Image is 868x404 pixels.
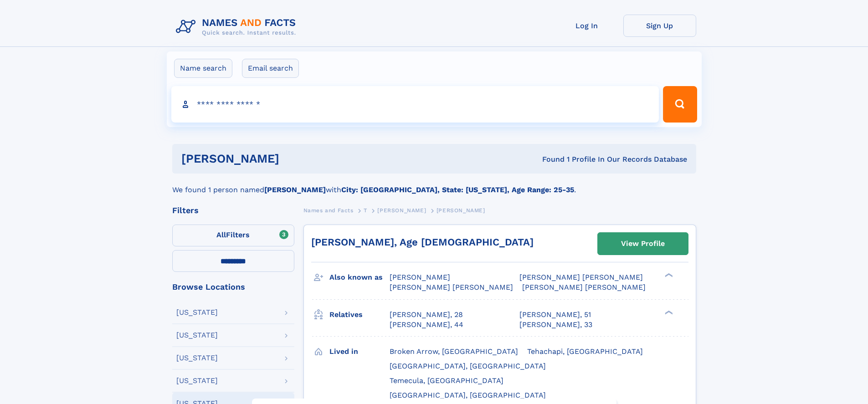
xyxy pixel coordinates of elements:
[663,272,673,278] div: ❯
[303,205,354,216] a: Names and Facts
[311,236,534,248] a: [PERSON_NAME], Age [DEMOGRAPHIC_DATA]
[663,309,673,315] div: ❯
[329,307,390,322] h3: Relatives
[390,362,546,370] span: [GEOGRAPHIC_DATA], [GEOGRAPHIC_DATA]
[172,206,294,215] div: Filters
[519,320,592,330] a: [PERSON_NAME], 33
[174,59,232,78] label: Name search
[364,207,367,214] span: T
[437,207,485,214] span: [PERSON_NAME]
[176,332,218,339] div: [US_STATE]
[390,283,513,291] span: [PERSON_NAME] [PERSON_NAME]
[377,205,426,216] a: [PERSON_NAME]
[171,86,659,123] input: search input
[329,344,390,359] h3: Lived in
[663,86,697,123] button: Search Button
[390,310,463,320] a: [PERSON_NAME], 28
[341,185,574,194] b: City: [GEOGRAPHIC_DATA], State: [US_STATE], Age Range: 25-35
[329,270,390,285] h3: Also known as
[527,347,643,356] span: Tehachapi, [GEOGRAPHIC_DATA]
[172,225,294,246] label: Filters
[176,309,218,316] div: [US_STATE]
[377,207,426,214] span: [PERSON_NAME]
[364,205,367,216] a: T
[390,391,546,399] span: [GEOGRAPHIC_DATA], [GEOGRAPHIC_DATA]
[390,320,463,330] a: [PERSON_NAME], 44
[621,233,665,254] div: View Profile
[522,283,646,291] span: [PERSON_NAME] [PERSON_NAME]
[623,15,696,37] a: Sign Up
[172,15,303,39] img: Logo Names and Facts
[181,153,411,164] h1: [PERSON_NAME]
[176,354,218,362] div: [US_STATE]
[176,377,218,384] div: [US_STATE]
[390,273,450,281] span: [PERSON_NAME]
[172,174,696,195] div: We found 1 person named with .
[242,59,299,78] label: Email search
[550,15,623,37] a: Log In
[519,310,591,320] a: [PERSON_NAME], 51
[172,283,294,291] div: Browse Locations
[390,347,518,356] span: Broken Arrow, [GEOGRAPHIC_DATA]
[411,154,687,164] div: Found 1 Profile In Our Records Database
[264,185,326,194] b: [PERSON_NAME]
[519,273,643,281] span: [PERSON_NAME] [PERSON_NAME]
[390,376,503,385] span: Temecula, [GEOGRAPHIC_DATA]
[216,230,226,239] span: All
[598,233,688,255] a: View Profile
